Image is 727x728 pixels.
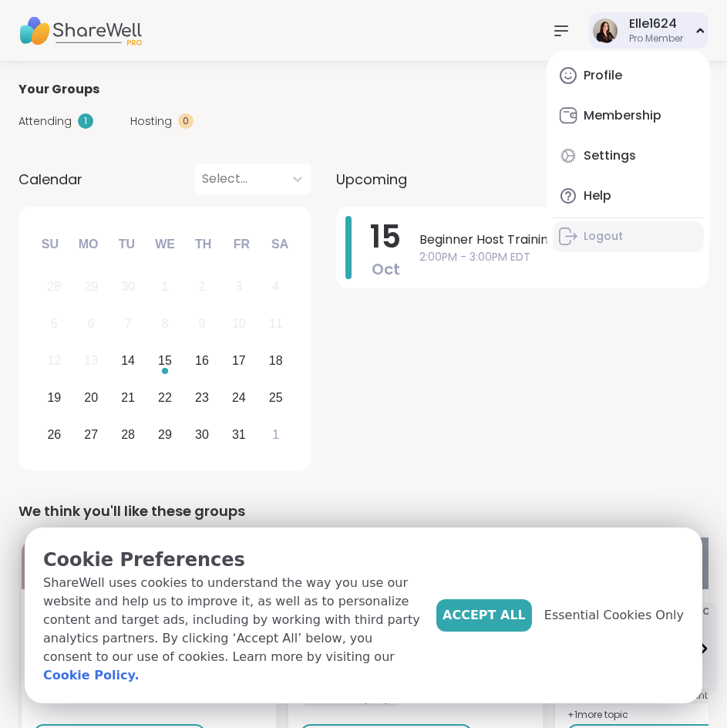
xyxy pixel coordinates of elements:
[158,350,172,371] div: 15
[186,381,219,414] div: Choose Thursday, October 23rd, 2025
[84,387,98,408] div: 20
[232,424,246,445] div: 31
[187,228,220,261] div: Th
[38,308,71,341] div: Not available Sunday, October 5th, 2025
[584,187,611,204] div: Help
[75,271,108,304] div: Not available Monday, September 29th, 2025
[88,313,95,334] div: 6
[125,313,132,334] div: 7
[222,418,255,451] div: Choose Friday, October 31st, 2025
[162,276,169,297] div: 1
[43,574,424,685] p: ShareWell uses cookies to understand the way you use our website and help us to improve it, as we...
[186,418,219,451] div: Choose Thursday, October 30th, 2025
[149,418,182,451] div: Choose Wednesday, October 29th, 2025
[419,231,681,249] span: Beginner Host Training - Inclusion & Safety
[47,387,61,408] div: 19
[436,599,532,632] button: Accept All
[269,350,283,371] div: 18
[584,229,623,244] div: Logout
[186,308,219,341] div: Not available Thursday, October 9th, 2025
[259,308,292,341] div: Not available Saturday, October 11th, 2025
[370,215,401,258] span: 15
[222,381,255,414] div: Choose Friday, October 24th, 2025
[71,228,105,261] div: Mo
[38,271,71,304] div: Not available Sunday, September 28th, 2025
[553,97,704,134] a: Membership
[33,228,67,261] div: Su
[84,350,98,371] div: 13
[186,271,219,304] div: Not available Thursday, October 2nd, 2025
[43,666,139,685] a: Cookie Policy.
[269,387,283,408] div: 25
[195,387,209,408] div: 23
[222,308,255,341] div: Not available Friday, October 10th, 2025
[232,313,246,334] div: 10
[43,546,424,574] p: Cookie Preferences
[148,228,182,261] div: We
[222,271,255,304] div: Not available Friday, October 3rd, 2025
[198,276,205,297] div: 2
[553,57,704,94] a: Profile
[259,271,292,304] div: Not available Saturday, October 4th, 2025
[544,606,684,625] span: Essential Cookies Only
[198,313,205,334] div: 9
[584,107,661,124] div: Membership
[19,113,72,130] span: Attending
[162,313,169,334] div: 8
[112,271,145,304] div: Not available Tuesday, September 30th, 2025
[109,228,143,261] div: Tu
[78,113,93,129] div: 1
[232,350,246,371] div: 17
[75,308,108,341] div: Not available Monday, October 6th, 2025
[259,345,292,378] div: Choose Saturday, October 18th, 2025
[149,381,182,414] div: Choose Wednesday, October 22nd, 2025
[629,32,683,45] div: Pro Member
[178,113,194,129] div: 0
[629,15,683,32] div: Elle1624
[222,345,255,378] div: Choose Friday, October 17th, 2025
[75,345,108,378] div: Not available Monday, October 13th, 2025
[121,387,135,408] div: 21
[19,80,99,99] span: Your Groups
[84,276,98,297] div: 29
[112,418,145,451] div: Choose Tuesday, October 28th, 2025
[38,381,71,414] div: Choose Sunday, October 19th, 2025
[195,350,209,371] div: 16
[269,313,283,334] div: 11
[19,4,142,58] img: ShareWell Nav Logo
[51,313,58,334] div: 5
[584,147,636,164] div: Settings
[272,276,279,297] div: 4
[443,606,526,625] span: Accept All
[419,249,681,265] span: 2:00PM - 3:00PM EDT
[235,276,242,297] div: 3
[112,345,145,378] div: Choose Tuesday, October 14th, 2025
[75,381,108,414] div: Choose Monday, October 20th, 2025
[47,424,61,445] div: 26
[47,350,61,371] div: 12
[158,424,172,445] div: 29
[553,221,704,252] a: Logout
[372,258,400,280] span: Oct
[47,276,61,297] div: 28
[121,350,135,371] div: 14
[259,418,292,451] div: Choose Saturday, November 1st, 2025
[224,228,258,261] div: Fr
[130,113,172,130] span: Hosting
[593,19,618,43] img: Elle1624
[272,424,279,445] div: 1
[38,418,71,451] div: Choose Sunday, October 26th, 2025
[149,308,182,341] div: Not available Wednesday, October 8th, 2025
[195,424,209,445] div: 30
[149,271,182,304] div: Not available Wednesday, October 1st, 2025
[553,177,704,214] a: Help
[75,418,108,451] div: Choose Monday, October 27th, 2025
[38,345,71,378] div: Not available Sunday, October 12th, 2025
[158,387,172,408] div: 22
[112,308,145,341] div: Not available Tuesday, October 7th, 2025
[553,137,704,174] a: Settings
[121,424,135,445] div: 28
[232,387,246,408] div: 24
[259,381,292,414] div: Choose Saturday, October 25th, 2025
[35,268,294,453] div: month 2025-10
